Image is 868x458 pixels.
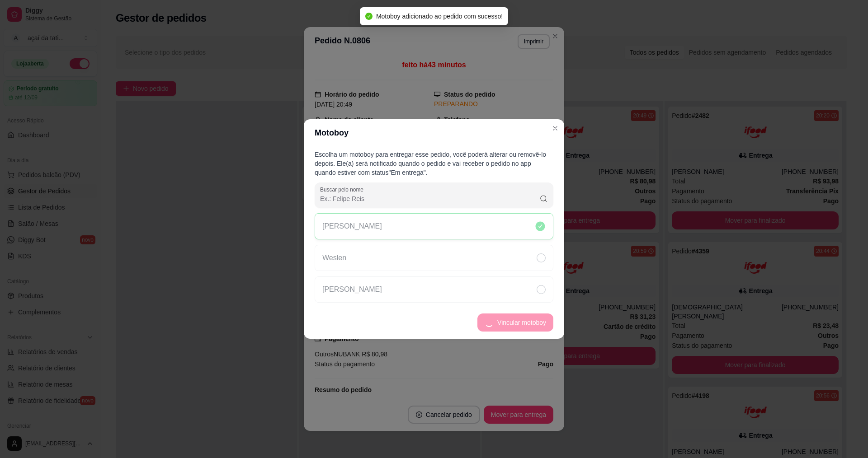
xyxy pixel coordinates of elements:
[320,194,539,203] input: Buscar pelo nome
[376,13,503,20] span: Motoboy adicionado ao pedido com sucesso!
[315,150,553,177] p: Escolha um motoboy para entregar esse pedido, você poderá alterar ou removê-lo depois. Ele(a) ser...
[320,186,367,193] label: Buscar pelo nome
[304,119,564,146] header: Motoboy
[365,13,373,20] span: check-circle
[322,221,382,232] p: [PERSON_NAME]
[322,284,382,295] p: [PERSON_NAME]
[322,252,346,263] p: Weslen
[548,121,562,136] button: Close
